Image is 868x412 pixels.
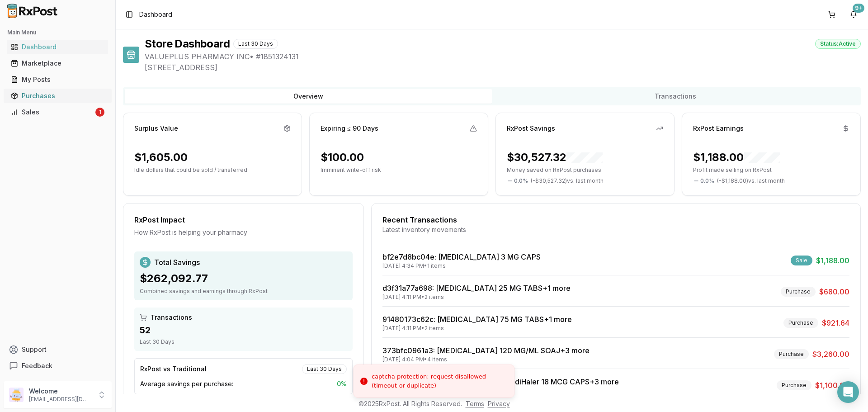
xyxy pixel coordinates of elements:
[382,225,849,234] div: Latest inventory movements
[11,108,94,117] div: Sales
[382,262,541,270] div: [DATE] 4:34 PM • 1 items
[791,256,812,265] div: Sale
[815,380,849,391] span: $1,100.00
[488,400,510,407] a: Privacy
[815,39,861,49] div: Status: Active
[492,89,859,104] button: Transactions
[125,89,492,104] button: Overview
[140,288,347,295] div: Combined savings and earnings through RxPost
[693,166,849,174] p: Profit made selling on RxPost
[140,365,207,374] div: RxPost vs Traditional
[783,318,818,328] div: Purchase
[382,284,571,293] a: d3f31a77a698: [MEDICAL_DATA] 25 MG TABS+1 more
[507,124,555,133] div: RxPost Savings
[382,346,590,355] a: 373bfc0961a3: [MEDICAL_DATA] 120 MG/ML SOAJ+3 more
[812,349,849,360] span: $3,260.00
[717,177,785,185] span: ( - $1,188.00 ) vs. last month
[145,51,861,62] span: VALUEPLUS PHARMACY INC • # 1851324131
[140,338,347,346] div: Last 30 Days
[9,388,24,402] img: User avatar
[382,356,590,363] div: [DATE] 4:04 PM • 4 items
[145,37,230,51] h1: Store Dashboard
[4,89,112,103] button: Purchases
[7,71,108,88] a: My Posts
[321,124,378,133] div: Expiring ≤ 90 Days
[4,40,112,54] button: Dashboard
[134,214,353,225] div: RxPost Impact
[140,271,347,286] div: $262,092.77
[29,387,92,396] p: Welcome
[822,317,849,328] span: $921.64
[819,286,849,297] span: $680.00
[693,124,744,133] div: RxPost Earnings
[29,396,92,403] p: [EMAIL_ADDRESS][DOMAIN_NAME]
[321,150,364,165] div: $100.00
[134,150,188,165] div: $1,605.00
[382,252,541,261] a: bf2e7d8bc04e: [MEDICAL_DATA] 3 MG CAPS
[134,124,178,133] div: Surplus Value
[774,349,809,359] div: Purchase
[11,75,104,84] div: My Posts
[7,55,108,71] a: Marketplace
[321,166,477,174] p: Imminent write-off risk
[4,4,61,18] img: RxPost Logo
[134,166,291,174] p: Idle dollars that could be sold / transferred
[382,214,849,225] div: Recent Transactions
[693,150,780,165] div: $1,188.00
[145,62,861,73] span: [STREET_ADDRESS]
[531,177,604,185] span: ( - $30,527.32 ) vs. last month
[514,177,528,185] span: 0.0 %
[154,257,200,268] span: Total Savings
[7,29,108,36] h2: Main Menu
[7,88,108,104] a: Purchases
[7,104,108,120] a: Sales1
[507,150,603,165] div: $30,527.32
[4,72,112,87] button: My Posts
[151,313,192,322] span: Transactions
[11,43,104,52] div: Dashboard
[837,381,859,403] div: Open Intercom Messenger
[139,10,172,19] span: Dashboard
[22,361,52,370] span: Feedback
[777,380,811,390] div: Purchase
[95,108,104,117] div: 1
[134,228,353,237] div: How RxPost is helping your pharmacy
[853,4,864,13] div: 9+
[372,372,507,390] div: captcha protection: request disallowed (timeout-or-duplicate)
[700,177,714,185] span: 0.0 %
[816,255,849,266] span: $1,188.00
[4,358,112,374] button: Feedback
[7,39,108,55] a: Dashboard
[4,341,112,358] button: Support
[4,56,112,71] button: Marketplace
[382,325,572,332] div: [DATE] 4:11 PM • 2 items
[302,364,347,374] div: Last 30 Days
[140,324,347,336] div: 52
[233,39,278,49] div: Last 30 Days
[337,379,347,388] span: 0 %
[382,315,572,324] a: 91480173c62c: [MEDICAL_DATA] 75 MG TABS+1 more
[781,287,816,297] div: Purchase
[11,59,104,68] div: Marketplace
[4,105,112,119] button: Sales1
[139,10,172,19] nav: breadcrumb
[11,91,104,100] div: Purchases
[466,400,484,407] a: Terms
[140,379,233,388] span: Average savings per purchase:
[382,294,571,301] div: [DATE] 4:11 PM • 2 items
[507,166,663,174] p: Money saved on RxPost purchases
[846,7,861,22] button: 9+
